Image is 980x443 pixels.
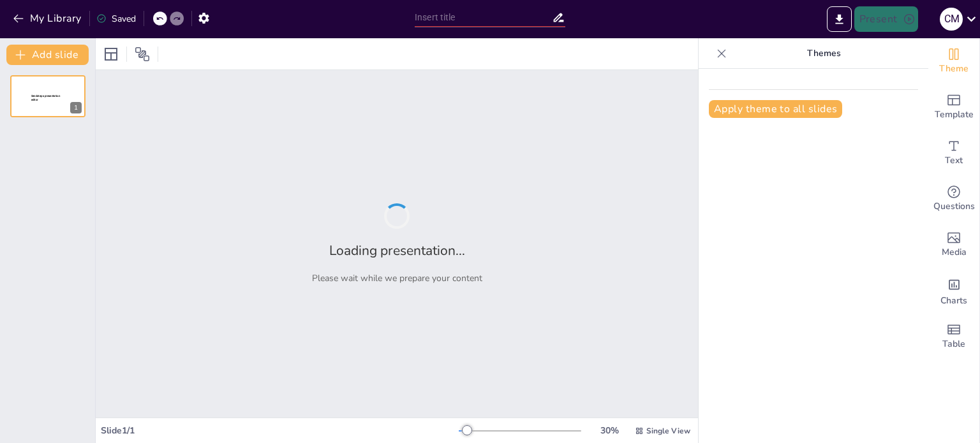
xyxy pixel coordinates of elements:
span: Charts [940,294,967,308]
p: Themes [732,38,916,69]
button: Present [854,6,918,32]
button: C M [940,6,963,32]
button: My Library [10,8,87,29]
div: 1 [70,102,82,113]
div: Change the overall theme [928,38,979,84]
button: Export to PowerPoint [827,6,852,32]
div: Slide 1 / 1 [101,425,459,437]
h2: Loading presentation... [329,242,465,259]
button: Apply theme to all slides [709,100,842,118]
div: Add ready made slides [928,84,979,130]
div: 1 [10,75,85,117]
button: Add slide [6,45,89,65]
div: 30 % [594,425,625,437]
span: Position [135,47,150,62]
div: Add text boxes [928,130,979,176]
span: Single View [646,426,690,436]
input: Insert title [415,8,552,27]
div: Get real-time input from your audience [928,176,979,222]
span: Sendsteps presentation editor [31,94,60,101]
div: Add charts and graphs [928,268,979,314]
span: Template [935,108,974,122]
p: Please wait while we prepare your content [312,272,482,284]
span: Media [942,245,967,259]
div: Saved [96,13,136,25]
div: Layout [101,44,121,64]
span: Table [942,337,965,351]
div: C M [940,8,963,31]
span: Text [945,154,963,168]
span: Questions [933,200,975,214]
div: Add images, graphics, shapes or video [928,222,979,268]
div: Add a table [928,314,979,359]
span: Theme [939,62,969,76]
